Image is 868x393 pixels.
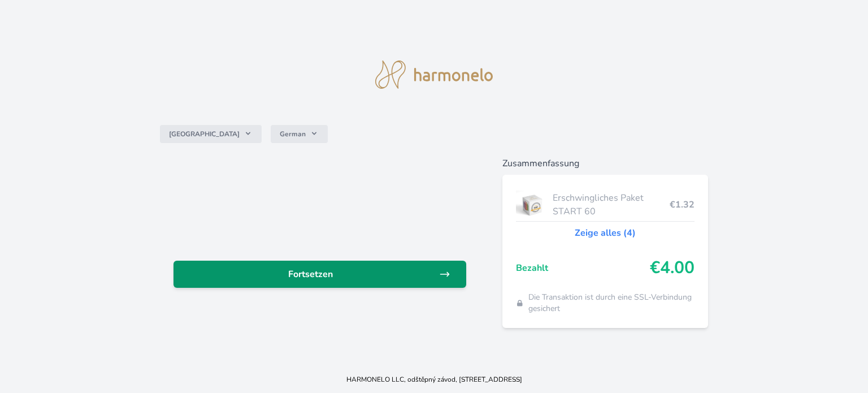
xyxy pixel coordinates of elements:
a: Fortsetzen [173,261,466,288]
span: Fortsetzen [183,267,439,281]
span: €1.32 [670,198,695,211]
span: Bezahlt [516,261,650,275]
img: logo.svg [375,61,493,89]
span: [GEOGRAPHIC_DATA] [169,129,240,139]
button: [GEOGRAPHIC_DATA] [160,125,262,143]
img: start.jpg [516,191,548,219]
span: German [280,129,306,139]
span: Die Transaktion ist durch eine SSL-Verbindung gesichert [528,292,695,314]
a: Zeige alles (4) [575,226,636,240]
span: €4.00 [650,258,695,278]
h6: Zusammenfassung [502,157,708,170]
span: Erschwingliches Paket START 60 [553,191,670,218]
button: German [271,125,328,143]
